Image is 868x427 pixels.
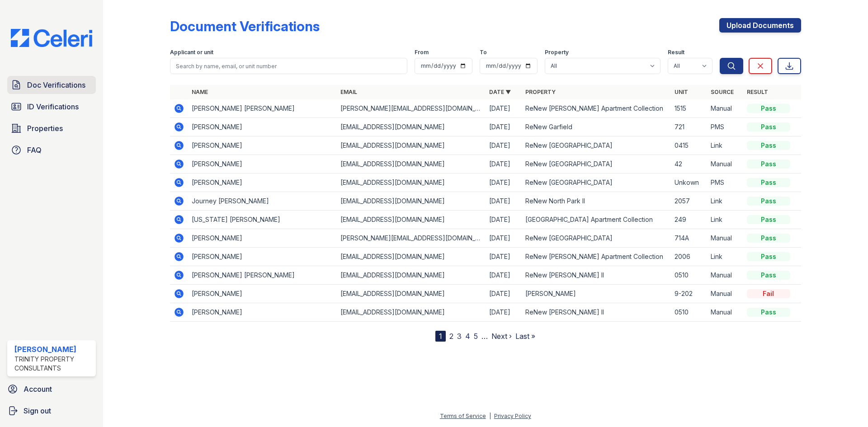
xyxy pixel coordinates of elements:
a: 5 [474,332,478,341]
a: ID Verifications [7,98,96,116]
a: Email [340,89,357,95]
td: [PERSON_NAME] [522,285,670,303]
td: PMS [707,118,743,136]
td: [DATE] [486,303,522,322]
span: FAQ [27,145,42,155]
td: [PERSON_NAME] [PERSON_NAME] [188,99,337,118]
span: Doc Verifications [27,80,85,90]
td: ReNew [PERSON_NAME] Apartment Collection [522,248,670,266]
td: 1515 [671,99,707,118]
a: 2 [449,332,453,341]
a: Terms of Service [440,413,486,419]
td: [DATE] [486,266,522,285]
td: [EMAIL_ADDRESS][DOMAIN_NAME] [337,192,486,211]
td: [EMAIL_ADDRESS][DOMAIN_NAME] [337,136,486,155]
td: [PERSON_NAME] [188,303,337,322]
td: [EMAIL_ADDRESS][DOMAIN_NAME] [337,248,486,266]
a: Property [525,89,556,95]
div: Pass [747,197,790,206]
div: Fail [747,289,790,298]
td: ReNew [PERSON_NAME] Apartment Collection [522,99,670,118]
td: [DATE] [486,229,522,248]
td: [PERSON_NAME] [188,136,337,155]
td: Manual [707,229,743,248]
a: Sign out [4,402,99,420]
td: Link [707,211,743,229]
td: ReNew [GEOGRAPHIC_DATA] [522,136,670,155]
td: 714A [671,229,707,248]
td: Link [707,192,743,211]
td: [GEOGRAPHIC_DATA] Apartment Collection [522,211,670,229]
div: Pass [747,308,790,317]
td: PMS [707,174,743,192]
div: | [489,413,491,419]
label: From [415,49,429,56]
td: [PERSON_NAME] [188,285,337,303]
span: Properties [27,123,63,134]
td: [PERSON_NAME][EMAIL_ADDRESS][DOMAIN_NAME] [337,229,486,248]
td: Manual [707,285,743,303]
a: Account [4,380,99,398]
div: Pass [747,252,790,261]
a: Last » [515,332,535,341]
td: Link [707,136,743,155]
td: [DATE] [486,155,522,174]
div: Pass [747,215,790,224]
td: 249 [671,211,707,229]
div: Trinity Property Consultants [14,355,92,373]
a: Properties [7,119,96,137]
td: ReNew [GEOGRAPHIC_DATA] [522,229,670,248]
td: Journey [PERSON_NAME] [188,192,337,211]
td: [EMAIL_ADDRESS][DOMAIN_NAME] [337,266,486,285]
div: Pass [747,122,790,131]
a: Date ▼ [489,89,511,95]
a: FAQ [7,141,96,159]
td: [US_STATE] [PERSON_NAME] [188,211,337,229]
td: 2057 [671,192,707,211]
div: [PERSON_NAME] [14,344,92,355]
div: Pass [747,160,790,169]
a: Doc Verifications [7,76,96,94]
td: 721 [671,118,707,136]
div: Document Verifications [170,18,320,34]
td: 9-202 [671,285,707,303]
a: 3 [457,332,462,341]
td: 0510 [671,266,707,285]
td: [DATE] [486,136,522,155]
div: 1 [435,331,446,342]
td: [EMAIL_ADDRESS][DOMAIN_NAME] [337,303,486,322]
td: [PERSON_NAME][EMAIL_ADDRESS][DOMAIN_NAME] [337,99,486,118]
div: Pass [747,178,790,187]
div: Pass [747,104,790,113]
td: [PERSON_NAME] [PERSON_NAME] [188,266,337,285]
td: ReNew Garfield [522,118,670,136]
td: [PERSON_NAME] [188,155,337,174]
td: ReNew [PERSON_NAME] II [522,266,670,285]
a: 4 [465,332,470,341]
label: Property [545,49,569,56]
td: [DATE] [486,99,522,118]
td: ReNew [PERSON_NAME] II [522,303,670,322]
a: Source [711,89,734,95]
a: Result [747,89,768,95]
td: [PERSON_NAME] [188,174,337,192]
a: Privacy Policy [494,413,531,419]
td: [EMAIL_ADDRESS][DOMAIN_NAME] [337,285,486,303]
td: [PERSON_NAME] [188,229,337,248]
span: Sign out [24,405,51,416]
td: ReNew North Park II [522,192,670,211]
td: Manual [707,99,743,118]
td: 0510 [671,303,707,322]
a: Unit [675,89,688,95]
td: ReNew [GEOGRAPHIC_DATA] [522,155,670,174]
td: [EMAIL_ADDRESS][DOMAIN_NAME] [337,211,486,229]
td: 2006 [671,248,707,266]
td: 42 [671,155,707,174]
td: [DATE] [486,174,522,192]
a: Next › [491,332,512,341]
td: [EMAIL_ADDRESS][DOMAIN_NAME] [337,174,486,192]
label: To [480,49,487,56]
td: Manual [707,303,743,322]
input: Search by name, email, or unit number [170,58,407,74]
